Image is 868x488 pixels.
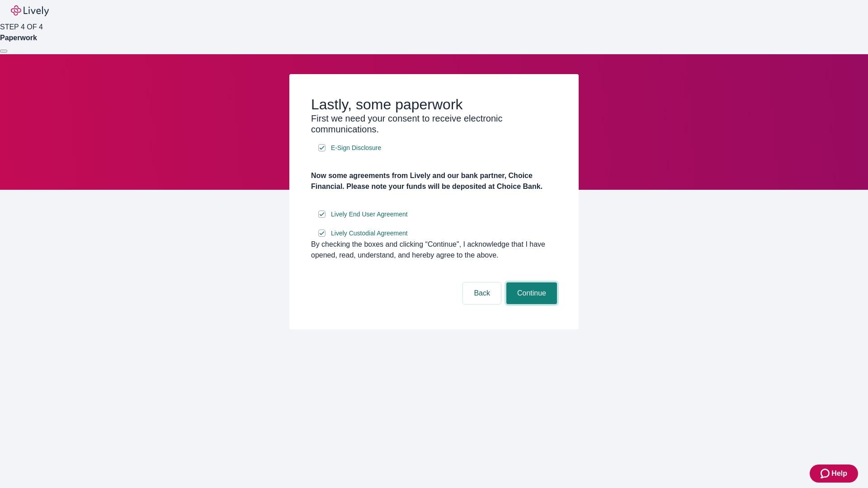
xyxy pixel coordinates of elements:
div: By checking the boxes and clicking “Continue", I acknowledge that I have opened, read, understand... [311,239,557,261]
h4: Now some agreements from Lively and our bank partner, Choice Financial. Please note your funds wi... [311,170,557,192]
a: e-sign disclosure document [329,142,383,154]
span: Lively Custodial Agreement [331,229,408,238]
img: Lively [11,5,49,16]
button: Continue [506,282,557,304]
svg: Zendesk support icon [821,468,831,479]
span: Lively End User Agreement [331,210,408,219]
span: E-Sign Disclosure [331,143,381,153]
span: Help [831,468,847,479]
button: Back [463,282,501,304]
h2: Lastly, some paperwork [311,96,557,113]
h3: First we need your consent to receive electronic communications. [311,113,557,135]
a: e-sign disclosure document [329,228,410,239]
button: Zendesk support iconHelp [810,465,858,483]
a: e-sign disclosure document [329,209,410,220]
